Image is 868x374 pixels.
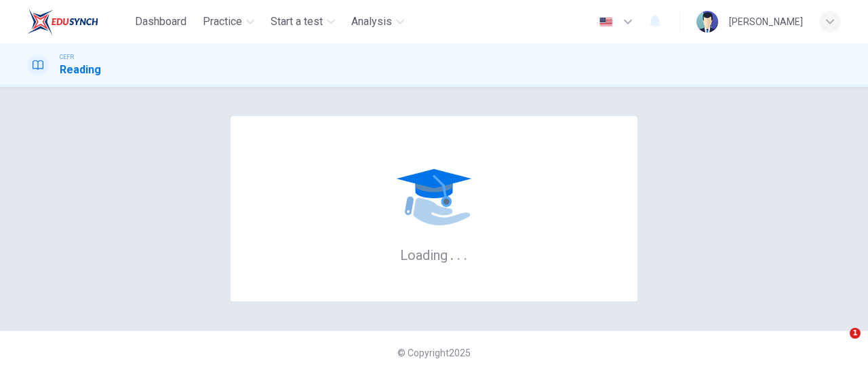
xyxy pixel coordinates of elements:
[400,246,468,263] h6: Loading
[346,10,410,34] button: Analysis
[203,14,242,30] span: Practice
[597,17,614,27] img: en
[729,14,803,30] div: [PERSON_NAME]
[696,11,718,33] img: Profile picture
[27,8,98,35] img: EduSynch logo
[27,8,130,35] a: EduSynch logo
[60,52,74,62] span: CEFR
[351,14,392,30] span: Analysis
[130,10,192,34] button: Dashboard
[265,10,340,34] button: Start a test
[60,62,101,78] h1: Reading
[397,348,471,358] span: © Copyright 2025
[850,328,861,339] span: 1
[450,242,454,265] h6: .
[822,328,854,360] iframe: Intercom live chat
[271,14,323,30] span: Start a test
[197,10,260,34] button: Practice
[135,14,186,30] span: Dashboard
[463,242,468,265] h6: .
[456,242,461,265] h6: .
